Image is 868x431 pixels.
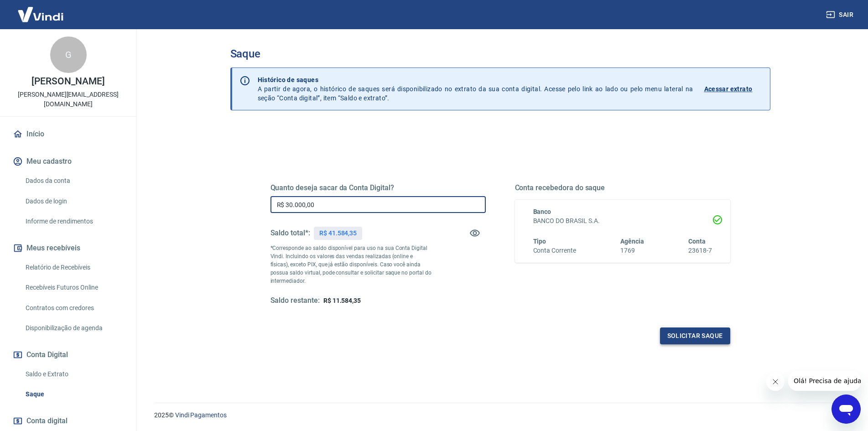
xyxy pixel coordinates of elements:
[270,296,320,306] h5: Saldo restante:
[824,6,857,23] button: Sair
[26,415,68,427] span: Conta digital
[175,411,227,419] a: Vindi Pagamentos
[11,0,70,28] img: Vindi
[11,124,125,144] a: Início
[22,212,125,231] a: Informe de rendimentos
[258,75,693,84] p: Histórico de saques
[5,6,77,14] span: Olá! Precisa de ajuda?
[22,365,125,384] a: Saldo e Extrato
[258,75,693,103] p: A partir de agora, o histórico de saques será disponibilizado no extrato da sua conta digital. Ac...
[7,90,129,109] p: [PERSON_NAME][EMAIL_ADDRESS][DOMAIN_NAME]
[230,47,770,60] h3: Saque
[22,278,125,297] a: Recebíveis Futuros Online
[11,411,125,431] a: Conta digital
[31,77,104,86] p: [PERSON_NAME]
[22,319,125,338] a: Disponibilização de agenda
[11,151,125,171] button: Meu cadastro
[515,183,730,192] h5: Conta recebedora do saque
[11,238,125,258] button: Meus recebíveis
[832,395,861,424] iframe: Botão para abrir a janela de mensagens
[620,246,644,255] h6: 1769
[270,244,432,285] p: *Corresponde ao saldo disponível para uso na sua Conta Digital Vindi. Incluindo os valores das ve...
[660,327,730,344] button: Solicitar saque
[22,258,125,277] a: Relatório de Recebíveis
[319,228,357,238] p: R$ 41.584,35
[620,238,644,245] span: Agência
[11,345,125,365] button: Conta Digital
[688,246,712,255] h6: 23618-7
[22,171,125,190] a: Dados da conta
[533,216,712,226] h6: BANCO DO BRASIL S.A.
[50,36,87,73] div: G
[22,192,125,211] a: Dados de login
[788,371,861,391] iframe: Mensagem da empresa
[704,84,753,93] p: Acessar extrato
[270,228,310,238] h5: Saldo total*:
[688,238,706,245] span: Conta
[766,373,785,391] iframe: Fechar mensagem
[22,385,125,404] a: Saque
[704,75,763,103] a: Acessar extrato
[533,208,551,215] span: Banco
[22,299,125,317] a: Contratos com credores
[154,410,846,420] p: 2025 ©
[533,246,576,255] h6: Conta Corrente
[533,238,546,245] span: Tipo
[270,183,486,192] h5: Quanto deseja sacar da Conta Digital?
[323,297,361,304] span: R$ 11.584,35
